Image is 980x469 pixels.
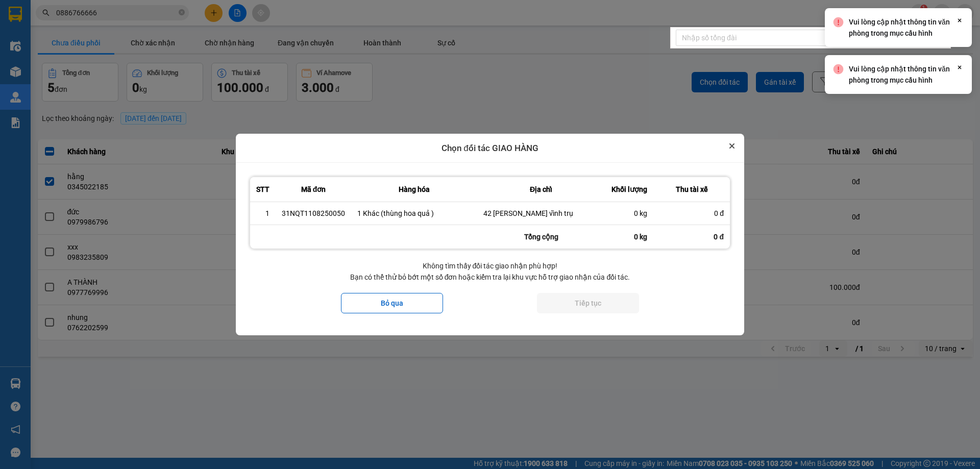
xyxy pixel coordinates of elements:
div: Vui lòng cập nhật thông tin văn phòng trong mục cấu hình [849,16,955,39]
div: 0 kg [605,225,653,249]
div: dialog [236,134,744,336]
button: Bỏ qua [341,293,443,313]
div: 1 Khác (thùng hoa quả ) [357,208,471,218]
div: 0 kg [611,208,647,218]
svg: Close [955,16,964,24]
div: Địa chỉ [483,183,599,195]
div: STT [256,183,269,195]
div: 1 [256,208,269,218]
button: Close [726,140,738,152]
div: Hàng hóa [357,183,471,195]
div: 31NQT1108250050 [282,208,345,218]
input: Nhập số tổng đài [676,30,854,46]
span: Bạn có thể thử bỏ bớt một số đơn hoặc kiểm tra lại khu vực hỗ trợ giao nhận của đối tác. [350,271,630,283]
div: 42 [PERSON_NAME] vĩnh trụ [483,208,599,218]
span: Không tìm thấy đối tác giao nhận phù hợp! [423,260,558,271]
div: 0 đ [653,225,730,249]
div: Vui lòng cập nhật thông tin văn phòng trong mục cấu hình [849,63,955,86]
svg: Close [955,63,964,71]
div: 0 đ [659,208,724,218]
div: Thu tài xế [659,183,724,195]
div: Khối lượng [611,183,647,195]
div: Tổng cộng [477,225,605,249]
div: Mã đơn [282,183,345,195]
button: Tiếp tục [537,293,639,313]
div: Chọn đối tác GIAO HÀNG [236,134,744,163]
